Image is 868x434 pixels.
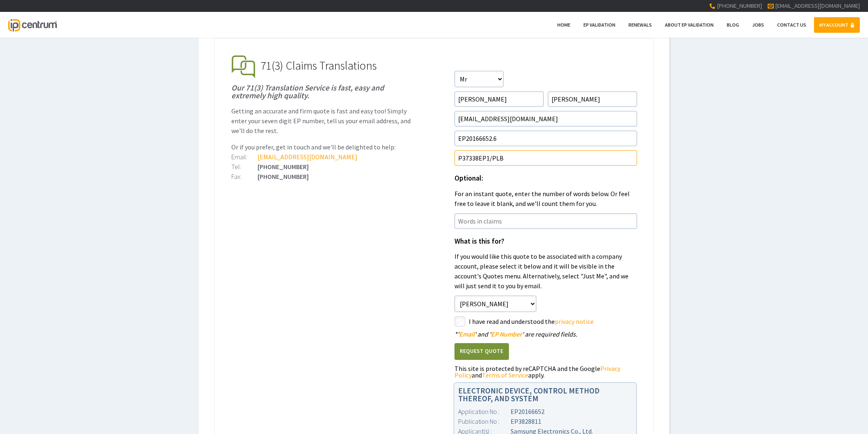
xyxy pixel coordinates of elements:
[454,91,544,107] input: First Name
[772,17,811,33] a: Contact Us
[458,387,633,402] h1: ELECTRONIC DEVICE, CONTROL METHOD THEREOF, AND SYSTEM
[231,106,414,136] p: Getting an accurate and firm quote is fast and easy too! Simply enter your seven digit EP number,...
[454,213,637,229] input: Words in claims
[458,407,633,416] div: EP20166652
[583,22,615,28] span: EP Validation
[555,317,594,325] a: privacy notice
[482,371,528,379] a: Terms of Service
[454,364,620,379] a: Privacy Policy
[628,22,652,28] span: Renewals
[491,330,522,338] span: EP Number
[231,154,258,160] div: Email:
[721,17,744,33] a: Blog
[454,189,637,208] p: For an instant quote, enter the number of words below. Or feel free to leave it blank, and we'll ...
[454,238,637,245] h1: What is this for?
[775,2,860,9] a: [EMAIL_ADDRESS][DOMAIN_NAME]
[458,416,633,426] div: EP3828811
[231,84,414,99] h1: Our 71(3) Translation Service is fast, easy and extremely high quality.
[552,17,576,33] a: Home
[747,17,769,33] a: Jobs
[752,22,764,28] span: Jobs
[454,343,509,360] button: Request Quote
[557,22,570,28] span: Home
[8,12,57,38] a: IP Centrum
[623,17,657,33] a: Renewals
[454,150,637,166] input: Your Reference
[814,17,860,33] a: MY ACCOUNT
[454,365,637,378] div: This site is protected by reCAPTCHA and the Google and apply.
[458,416,511,426] div: Publication No :
[469,316,637,327] label: I have read and understood the
[777,22,806,28] span: Contact Us
[258,153,357,161] a: [EMAIL_ADDRESS][DOMAIN_NAME]
[231,163,258,170] div: Tel:
[578,17,621,33] a: EP Validation
[231,173,258,180] div: Fax:
[454,131,637,146] input: EP Number
[660,17,719,33] a: About EP Validation
[727,22,739,28] span: Blog
[231,173,414,180] div: [PHONE_NUMBER]
[458,407,511,416] div: Application No :
[454,331,637,337] div: ' ' and ' ' are required fields.
[454,316,465,327] label: styled-checkbox
[665,22,714,28] span: About EP Validation
[231,142,414,152] p: Or if you prefer, get in touch and we'll be delighted to help:
[459,330,475,338] span: Email
[231,163,414,170] div: [PHONE_NUMBER]
[261,58,377,73] span: 71(3) Claims Translations
[454,251,637,291] p: If you would like this quote to be associated with a company account, please select it below and ...
[454,111,637,127] input: Email
[454,175,637,182] h1: Optional:
[548,91,637,107] input: Surname
[717,2,762,9] span: [PHONE_NUMBER]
